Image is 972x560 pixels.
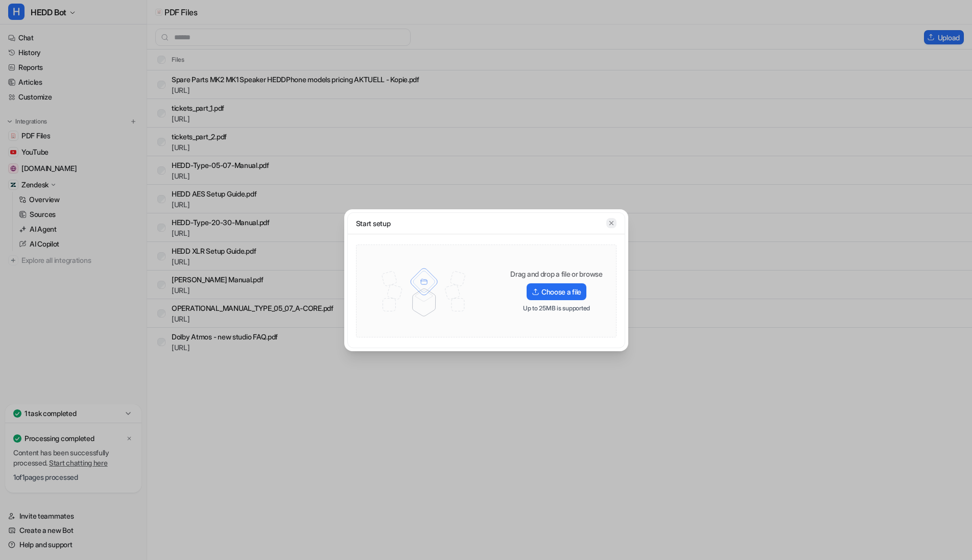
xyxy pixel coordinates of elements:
img: Upload icon [532,288,539,296]
p: Drag and drop a file or browse [510,269,603,279]
label: Choose a file [527,283,586,300]
p: Start setup [356,218,391,229]
p: Up to 25MB is supported [523,304,590,312]
img: File upload illustration [367,255,481,327]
